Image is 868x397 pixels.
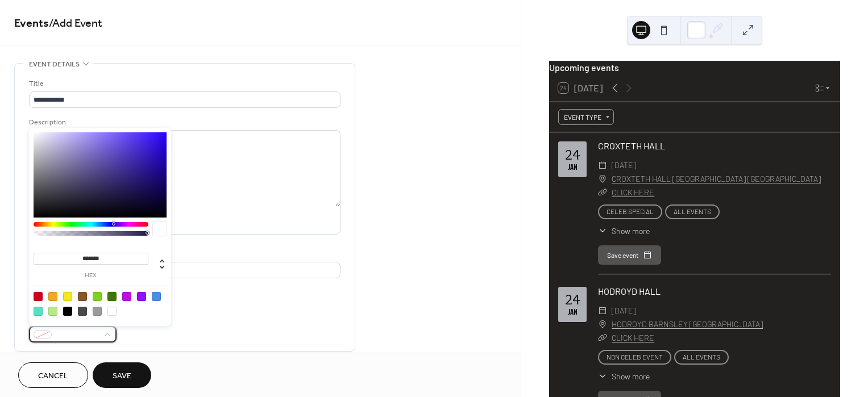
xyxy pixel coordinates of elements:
button: Save event [598,245,661,265]
div: #D0021B [34,292,43,301]
a: Events [14,12,49,35]
div: 24 [565,148,580,162]
div: Jan [568,309,578,316]
a: CLICK HERE [612,333,654,342]
span: Event details [29,58,80,70]
div: ​ [598,304,607,317]
div: ​ [598,370,607,382]
div: #9B9B9B [93,307,102,316]
div: #000000 [63,307,72,316]
a: CROXTETH HALL [GEOGRAPHIC_DATA] [GEOGRAPHIC_DATA] [612,172,821,186]
div: ​ [598,158,607,172]
div: ​ [598,186,607,199]
button: Cancel [18,362,88,388]
div: #417505 [107,292,117,301]
span: [DATE] [612,158,636,172]
div: #50E3C2 [34,307,43,316]
div: ​ [598,317,607,331]
div: ​ [598,172,607,186]
div: #F5A623 [48,292,57,301]
div: #4A4A4A [78,307,87,316]
a: HODROYD HALL [598,286,661,296]
div: #7ED321 [93,292,102,301]
button: ​Show more [598,370,650,382]
div: 24 [565,292,580,307]
div: Jan [568,164,578,172]
button: Save [93,362,151,388]
a: CLICK HERE [612,187,654,197]
span: Cancel [38,370,68,382]
a: CROXTETH HALL [598,140,665,151]
div: #4A90E2 [152,292,161,301]
div: ​ [598,331,607,345]
div: #FFFFFF [107,307,117,316]
div: Description [29,116,338,128]
label: hex [34,273,148,279]
span: Show more [612,370,650,382]
button: ​Show more [598,225,650,237]
div: ​ [598,225,607,237]
div: Upcoming events [549,61,840,74]
div: Title [29,78,338,90]
div: Location [29,248,338,260]
div: #8B572A [78,292,87,301]
span: Show more [612,225,650,237]
div: #BD10E0 [122,292,131,301]
div: #F8E71C [63,292,72,301]
div: #B8E986 [48,307,57,316]
a: HODROYD BARNSLEY [GEOGRAPHIC_DATA] [612,317,763,331]
span: / Add Event [49,12,102,35]
div: #9013FE [137,292,146,301]
span: [DATE] [612,304,636,317]
span: Save [113,370,131,382]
